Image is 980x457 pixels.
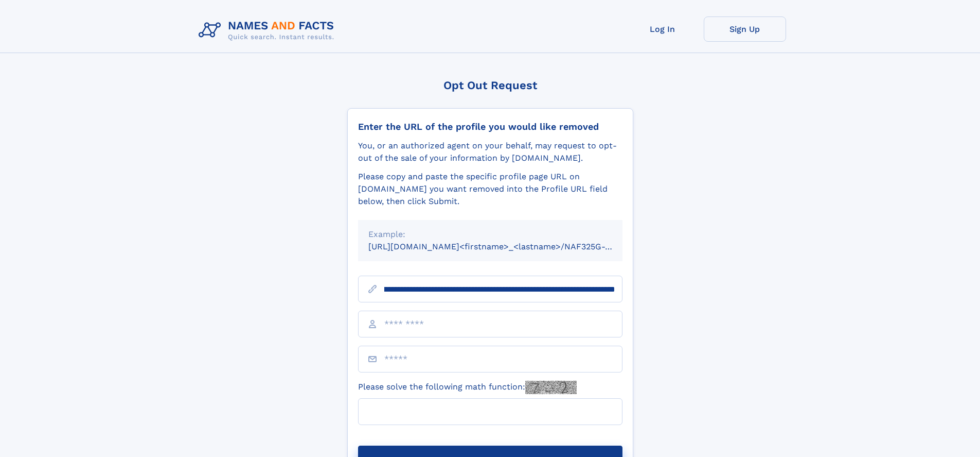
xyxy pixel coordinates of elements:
[621,16,704,42] a: Log In
[368,242,642,251] small: [URL][DOMAIN_NAME]<firstname>_<lastname>/NAF325G-xxxxxxxx
[194,16,343,44] img: Logo Names and Facts
[368,228,612,241] div: Example:
[358,140,622,164] div: You, or an authorized agent on your behalf, may request to opt-out of the sale of your informatio...
[358,381,577,394] label: Please solve the following math function:
[347,79,633,92] div: Opt Out Request
[704,16,786,42] a: Sign Up
[358,121,622,132] div: Enter the URL of the profile you would like removed
[358,171,622,208] div: Please copy and paste the specific profile page URL on [DOMAIN_NAME] you want removed into the Pr...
